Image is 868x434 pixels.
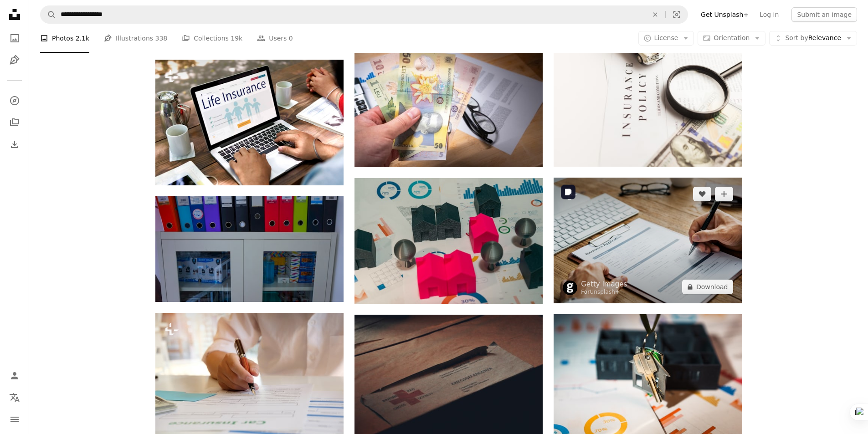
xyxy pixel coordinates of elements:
[155,118,344,126] a: Life Insurance Health Protection Concept
[40,5,688,24] form: Find visuals sitewide
[354,100,543,108] a: A person holding a bunch of money in their hand
[554,373,742,381] a: A house shaped keychain hanging from a key chain
[666,6,688,23] button: Visual search
[698,31,765,46] button: Orientation
[693,187,711,201] button: Like
[769,31,857,46] button: Sort byRelevance
[785,34,808,41] span: Sort by
[785,34,841,43] span: Relevance
[554,178,742,303] img: Health Life Insurance Application Form Concept
[354,178,543,304] img: A bunch of different shapes and sizes of paper
[695,7,754,22] a: Get Unsplash+
[182,24,242,53] a: Collections 19k
[155,245,344,253] a: a glass door cabinet with a bunch of folders on top of it
[354,41,543,167] img: A person holding a bunch of money in their hand
[5,51,24,69] a: Illustrations
[155,196,344,302] img: a glass door cabinet with a bunch of folders on top of it
[563,281,577,295] img: Go to Getty Images's profile
[581,289,627,296] div: For
[104,24,167,53] a: Illustrations 338
[554,236,742,244] a: Health Life Insurance Application Form Concept
[5,113,24,132] a: Collections
[5,92,24,110] a: Explore
[257,24,293,53] a: Users 0
[654,34,678,41] span: License
[554,41,742,166] img: a magnifying glass sitting on top of a piece of paper
[5,410,24,429] button: Menu
[5,367,24,385] a: Log in / Sign up
[354,237,543,245] a: A bunch of different shapes and sizes of paper
[715,187,733,201] button: Add to Collection
[590,289,620,295] a: Unsplash+
[638,31,694,46] button: License
[645,6,665,23] button: Clear
[155,60,344,185] img: Life Insurance Health Protection Concept
[5,5,24,26] a: Home — Unsplash
[5,388,24,407] button: Language
[791,7,857,22] button: Submit an image
[5,29,24,47] a: Photos
[5,135,24,153] a: Download History
[682,280,733,294] button: Download
[354,373,543,382] a: Red Cross logo
[554,99,742,107] a: a magnifying glass sitting on top of a piece of paper
[754,7,784,22] a: Log in
[41,6,56,23] button: Search Unsplash
[231,33,242,43] span: 19k
[155,371,344,379] a: Insurance concept Pen on hand with a man sing insurance contract.
[155,33,168,43] span: 338
[289,33,293,43] span: 0
[581,280,627,289] a: Getty Images
[714,34,750,41] span: Orientation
